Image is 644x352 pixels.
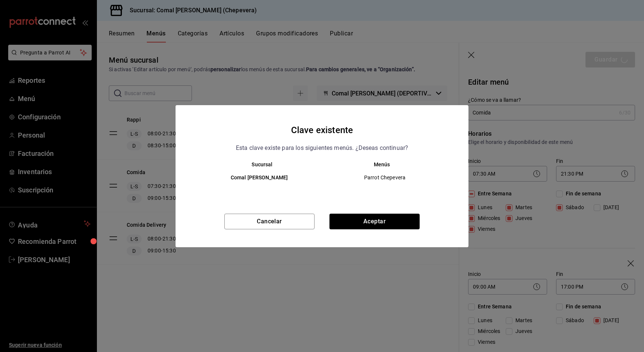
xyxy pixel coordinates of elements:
[224,214,315,229] button: Cancelar
[202,174,316,182] h6: Comal [PERSON_NAME]
[291,123,353,137] h4: Clave existente
[322,161,454,167] th: Menús
[190,161,322,167] th: Sucursal
[328,174,441,181] span: Parrot Chepevera
[329,214,420,229] button: Aceptar
[236,143,408,153] p: Esta clave existe para los siguientes menús. ¿Deseas continuar?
